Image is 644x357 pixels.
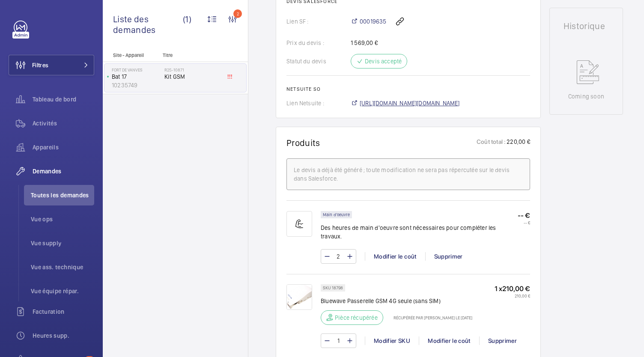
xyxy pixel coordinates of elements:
p: 220,00 € [506,137,530,148]
span: Vue ass. technique [31,263,94,271]
img: Mjcohe3TUtEmMSFfqELpW9_0NDoEoZkbvoCkQp3GpZ5SMpAg.png [286,284,312,310]
p: Récupérée par [PERSON_NAME] le [DATE] [388,315,472,320]
p: Coût total : [477,137,506,148]
p: Pièce récupérée [335,313,378,322]
p: Fort de vanves [112,67,161,72]
h2: R25-10871 [164,67,221,72]
span: Vue ops [31,215,94,223]
h2: Netsuite SO [286,86,530,92]
p: 10235749 [112,81,161,89]
p: Bat 17 [112,72,161,81]
span: [URL][DOMAIN_NAME][DOMAIN_NAME] [360,99,460,107]
a: [URL][DOMAIN_NAME][DOMAIN_NAME] [351,99,460,107]
div: Modifier SKU [365,336,419,345]
div: Le devis a déjà été généré ; toute modification ne sera pas répercutée sur le devis dans Salesforce. [294,166,523,183]
span: Tableau de bord [33,95,94,104]
p: Site - Appareil [103,52,159,58]
span: Filtres [32,61,48,69]
img: muscle-sm.svg [286,211,312,237]
div: Supprimer [425,252,471,261]
span: Kit GSM [164,72,221,81]
p: Des heures de main d'oeuvre sont nécessaires pour compléter les travaux. [321,223,518,241]
p: -- € [518,220,530,225]
span: Heures supp. [33,331,94,340]
span: 00019635 [360,17,386,26]
a: 00019635 [351,17,386,26]
span: Demandes [33,167,94,176]
p: Main d'oeuvre [323,213,350,216]
span: Vue supply [31,239,94,247]
p: 1 x 210,00 € [495,284,530,293]
span: Liste des demandes [113,14,183,35]
span: Activités [33,119,94,128]
span: Vue équipe répar. [31,287,94,295]
p: Titre [163,52,219,58]
div: Modifier le coût [419,336,479,345]
h1: Produits [286,137,320,148]
div: Modifier le coût [365,252,425,261]
button: Filtres [9,55,94,75]
p: Coming soon [568,92,604,101]
p: 210,00 € [495,293,530,298]
div: Supprimer [479,336,525,345]
span: Facturation [33,307,94,316]
span: Toutes les demandes [31,191,94,199]
p: -- € [518,211,530,220]
p: Bluewave Passerelle GSM 4G seule (sans SIM) [321,297,472,305]
span: Appareils [33,143,94,152]
p: SKU 18798 [323,286,343,289]
h1: Historique [563,22,609,30]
